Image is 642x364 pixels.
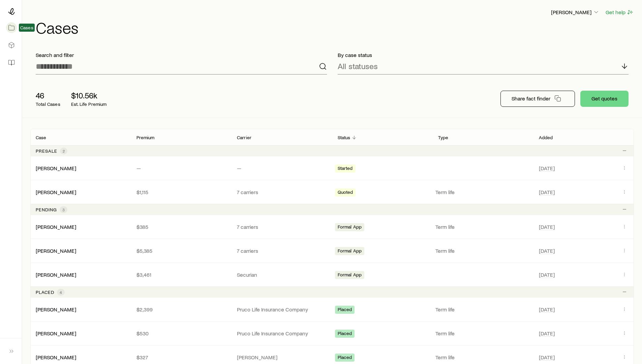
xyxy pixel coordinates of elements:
span: [DATE] [539,247,555,254]
button: Get quotes [580,91,629,107]
p: — [237,165,327,172]
a: [PERSON_NAME] [36,247,76,254]
span: Placed [338,331,352,338]
p: $327 [136,354,226,361]
p: $10.56k [71,91,107,100]
a: [PERSON_NAME] [36,330,76,336]
p: [PERSON_NAME] [237,354,327,361]
p: Pruco Life Insurance Company [237,306,327,313]
span: [DATE] [539,271,555,278]
span: [DATE] [539,330,555,337]
div: [PERSON_NAME] [36,223,76,231]
div: [PERSON_NAME] [36,165,76,172]
p: $385 [136,223,226,230]
p: Total Cases [36,101,60,107]
span: Formal App [338,248,362,255]
p: [PERSON_NAME] [551,9,600,16]
p: Search and filter [36,52,327,58]
div: [PERSON_NAME] [36,330,76,337]
p: Term life [435,330,531,337]
button: [PERSON_NAME] [551,8,600,17]
p: Added [539,135,553,140]
p: 7 carriers [237,189,327,195]
a: [PERSON_NAME] [36,354,76,360]
span: [DATE] [539,189,555,195]
a: [PERSON_NAME] [36,306,76,312]
p: Presale [36,148,57,154]
div: [PERSON_NAME] [36,189,76,196]
span: Formal App [338,224,362,231]
p: Pruco Life Insurance Company [237,330,327,337]
p: Term life [435,247,531,254]
p: $530 [136,330,226,337]
p: 7 carriers [237,247,327,254]
p: Term life [435,189,531,195]
span: [DATE] [539,354,555,361]
span: Quoted [338,189,353,196]
p: 46 [36,91,60,100]
h1: Cases [36,19,634,35]
p: Case [36,135,47,140]
p: Term life [435,306,531,313]
span: Placed [338,307,352,314]
span: 2 [63,148,65,154]
span: Cases [20,25,33,30]
p: All statuses [338,61,378,71]
p: Type [438,135,449,140]
a: [PERSON_NAME] [36,271,76,278]
p: Status [338,135,350,140]
div: [PERSON_NAME] [36,306,76,313]
span: [DATE] [539,223,555,230]
p: Term life [435,223,531,230]
p: Placed [36,290,54,295]
div: [PERSON_NAME] [36,271,76,278]
p: Premium [136,135,155,140]
span: [DATE] [539,306,555,313]
p: $1,115 [136,189,226,195]
p: Est. Life Premium [71,101,107,107]
p: $5,385 [136,247,226,254]
span: 4 [60,290,62,295]
button: Get help [605,8,634,16]
p: Share fact finder [512,95,550,102]
button: Share fact finder [500,91,575,107]
span: Started [338,165,353,173]
span: Placed [338,355,352,362]
p: By case status [338,52,629,58]
div: [PERSON_NAME] [36,354,76,361]
span: [DATE] [539,165,555,172]
p: $2,399 [136,306,226,313]
p: 7 carriers [237,223,327,230]
p: Securian [237,271,327,278]
a: [PERSON_NAME] [36,189,76,195]
span: Formal App [338,272,362,279]
p: $3,461 [136,271,226,278]
p: — [136,165,226,172]
span: 3 [62,207,65,212]
div: [PERSON_NAME] [36,247,76,254]
a: [PERSON_NAME] [36,165,76,171]
a: [PERSON_NAME] [36,223,76,230]
p: Term life [435,354,531,361]
p: Carrier [237,135,251,140]
p: Pending [36,207,57,212]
